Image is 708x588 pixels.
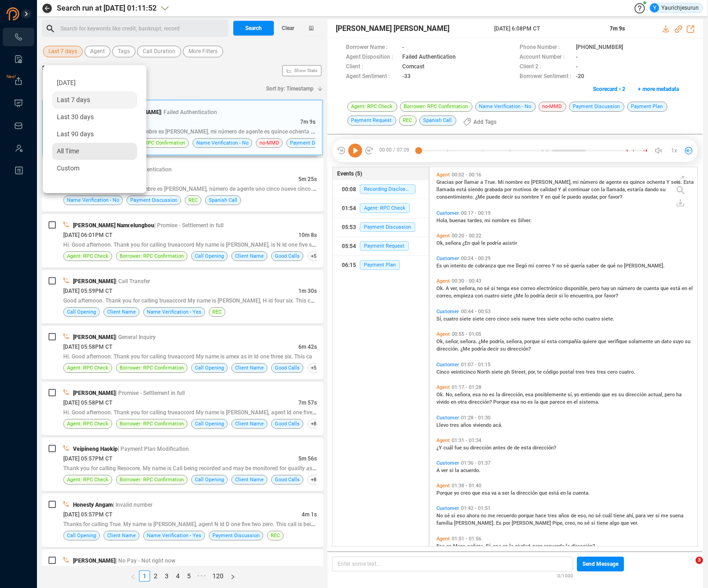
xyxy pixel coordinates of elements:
[601,187,606,193] span: la
[580,179,599,185] span: número
[562,194,567,200] span: le
[436,392,446,398] span: Ok.
[490,339,506,345] span: podría,
[3,72,34,91] li: Exports
[472,316,485,322] span: siete
[564,285,590,291] span: disponible,
[484,179,498,185] span: True.
[307,363,333,373] span: +5 more
[599,194,608,200] span: por
[582,339,598,345] span: quiere
[298,176,317,182] span: 5m 25s
[472,240,481,246] span: qué
[511,369,528,375] span: Street,
[42,158,323,212] div: [PERSON_NAME]| Failed Authentication[DATE] 06:03PM CT5m 25sGracias por llamar a True. Mi nombre e...
[298,288,317,294] span: 1m 30s
[121,139,185,147] span: Borrower: RPC Confirmation
[601,316,614,322] span: siete.
[491,285,496,291] span: si
[195,252,224,261] span: Call Opening
[505,179,524,185] span: nombre
[560,316,573,322] span: ocho
[274,21,302,36] button: Clear
[593,82,625,97] span: Scorecard • 2
[684,179,694,185] span: Esta
[472,392,482,398] span: esa
[120,364,184,372] span: Borrower: RPC Confirmation
[434,170,698,546] div: grid
[63,353,312,360] span: Hi. Good afternoon. Thank you for calling trueaccord My name is amex as in Id one three six. This ca
[546,293,559,299] span: decir
[112,46,135,57] button: Tags
[486,194,502,200] span: puede
[42,270,323,323] div: [PERSON_NAME]| Call Transfer[DATE] 05:59PM CT1m 30sGood afternoon. Thank you for calling trueacco...
[607,369,619,375] span: cero
[647,179,666,185] span: ochenta
[436,179,455,185] span: Gracias
[3,116,34,135] li: Inbox
[235,364,264,372] span: Client Name
[617,263,624,269] span: no
[3,94,34,113] li: Visuals
[588,82,630,97] button: Scorecard • 2
[188,196,198,205] span: REC
[601,285,611,291] span: hay
[333,218,428,236] button: 05:53Payment Discussion
[661,339,673,345] span: dato
[627,187,645,193] span: estaría
[443,316,460,322] span: cuatro
[502,392,525,398] span: dirección,
[436,194,475,200] span: consentimiento.
[586,369,597,375] span: tres
[496,285,511,291] span: tenga
[57,164,79,172] span: Custom
[597,369,607,375] span: tres
[619,369,635,375] span: cuatro.
[360,203,410,213] span: Agent: RPC Check
[606,179,623,185] span: agente
[586,263,600,269] span: saber
[196,139,248,147] span: Name Verification - No
[436,293,454,299] span: correo,
[245,21,262,36] span: Search
[450,263,468,269] span: intento
[660,285,670,291] span: que
[73,390,115,396] span: [PERSON_NAME]
[667,144,680,157] button: 1x
[468,263,475,269] span: de
[260,81,323,96] button: Sort by: Timestamp
[606,187,627,193] span: llamada,
[342,239,356,254] div: 05:54
[611,392,618,398] span: es
[629,339,654,345] span: solamente
[137,46,181,57] button: Call Duration
[333,199,428,218] button: 01:54Agent: RPC Check
[436,240,445,246] span: Ok,
[460,339,478,345] span: señora.
[484,285,491,291] span: sé
[67,364,109,372] span: Agent: RPC Check
[67,308,96,316] span: Call Opening
[42,214,323,267] div: [PERSON_NAME] Namrelungbou| Promise - Settlement in full[DATE] 06:01PM CT10m 8sHi. Good afternoon...
[630,179,647,185] span: quince
[450,285,459,291] span: ver,
[275,252,300,261] span: Good Calls
[623,179,630,185] span: es
[496,392,502,398] span: la
[436,187,456,193] span: llamada
[636,285,643,291] span: de
[506,339,524,345] span: señora,
[63,288,112,294] span: [DATE] 05:59PM CT
[333,256,428,274] button: 06:15Payment Plan
[511,285,520,291] span: ese
[570,263,586,269] span: quería
[183,46,223,57] button: More Filters
[360,184,415,194] span: Recording Disclosure
[573,179,580,185] span: mi
[475,194,486,200] span: ¿Me
[3,28,34,46] li: Interactions
[477,285,484,291] span: no
[608,339,629,345] span: verifique
[478,339,490,345] span: ¿Me
[648,392,665,398] span: actual,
